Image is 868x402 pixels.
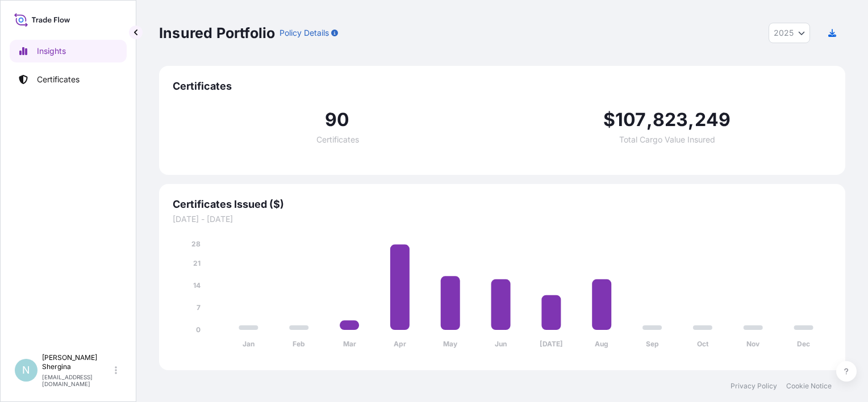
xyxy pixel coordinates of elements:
[193,281,201,290] tspan: 14
[653,111,688,129] span: 823
[22,365,30,376] span: N
[243,340,254,348] tspan: Jan
[746,340,760,348] tspan: Nov
[615,111,646,129] span: 107
[37,45,66,57] p: Insights
[595,340,608,348] tspan: Aug
[42,374,112,387] p: [EMAIL_ADDRESS][DOMAIN_NAME]
[343,340,356,348] tspan: Mar
[774,27,794,39] span: 2025
[293,340,305,348] tspan: Feb
[197,303,201,312] tspan: 7
[159,24,275,42] p: Insured Portfolio
[394,340,406,348] tspan: Apr
[191,240,201,248] tspan: 28
[646,340,659,348] tspan: Sep
[495,340,507,348] tspan: Jun
[697,340,709,348] tspan: Oct
[279,27,329,39] p: Policy Details
[37,74,80,85] p: Certificates
[193,259,201,267] tspan: 21
[173,198,832,211] span: Certificates Issued ($)
[646,111,653,129] span: ,
[10,40,127,62] a: Insights
[619,136,715,144] span: Total Cargo Value Insured
[316,136,359,144] span: Certificates
[603,111,615,129] span: $
[325,111,349,129] span: 90
[10,68,127,91] a: Certificates
[42,353,112,371] p: [PERSON_NAME] Shergina
[731,382,777,391] a: Privacy Policy
[540,340,563,348] tspan: [DATE]
[173,79,832,93] span: Certificates
[786,382,832,391] a: Cookie Notice
[688,111,694,129] span: ,
[797,340,810,348] tspan: Dec
[443,340,458,348] tspan: May
[173,213,832,225] span: [DATE] - [DATE]
[769,23,810,43] button: Year Selector
[695,111,731,129] span: 249
[196,325,201,334] tspan: 0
